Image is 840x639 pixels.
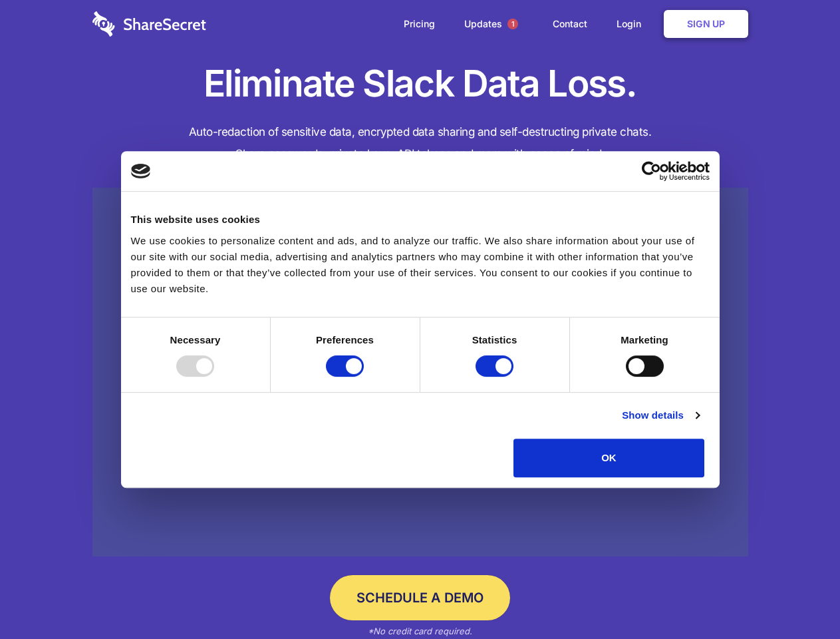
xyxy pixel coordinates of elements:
h4: Auto-redaction of sensitive data, encrypted data sharing and self-destructing private chats. Shar... [92,121,748,165]
a: Pricing [390,3,448,45]
strong: Necessary [170,334,221,345]
a: Usercentrics Cookiebot - opens in a new window [593,161,710,181]
div: This website uses cookies [131,212,710,228]
div: We use cookies to personalize content and ads, and to analyze our traffic. We also share informat... [131,233,710,297]
a: Login [603,3,661,45]
a: Schedule a Demo [330,575,510,620]
em: *No credit card required. [368,626,472,636]
img: logo-wordmark-white-trans-d4663122ce5f474addd5e946df7df03e33cb6a1c49d2221995e7729f52c070b2.svg [92,11,206,37]
strong: Marketing [621,334,668,345]
a: Show details [622,407,699,423]
img: logo [131,164,151,178]
strong: Preferences [316,334,374,345]
strong: Statistics [472,334,517,345]
span: 1 [507,19,518,29]
button: OK [513,439,704,477]
a: Wistia video thumbnail [92,188,748,557]
a: Contact [539,3,601,45]
a: Sign Up [664,10,748,38]
h1: Eliminate Slack Data Loss. [92,60,748,108]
